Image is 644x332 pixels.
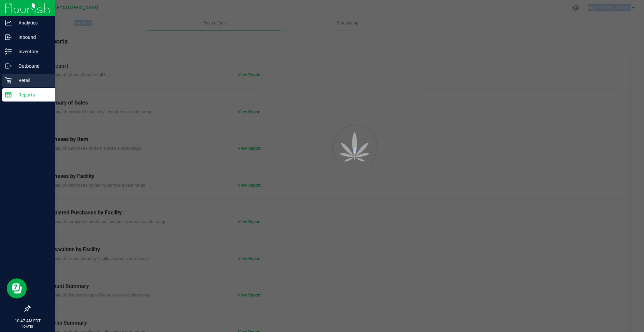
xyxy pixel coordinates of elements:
[12,76,52,84] p: Retail
[5,77,12,84] inline-svg: Retail
[5,19,12,26] inline-svg: Analytics
[12,19,52,27] p: Analytics
[5,91,12,98] inline-svg: Reports
[5,34,12,41] inline-svg: Inbound
[5,63,12,69] inline-svg: Outbound
[3,318,52,324] p: 10:47 AM EDT
[12,62,52,70] p: Outbound
[12,48,52,56] p: Inventory
[7,278,27,298] iframe: Resource center
[5,48,12,55] inline-svg: Inventory
[3,324,52,329] p: [DATE]
[12,91,52,99] p: Reports
[12,33,52,41] p: Inbound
